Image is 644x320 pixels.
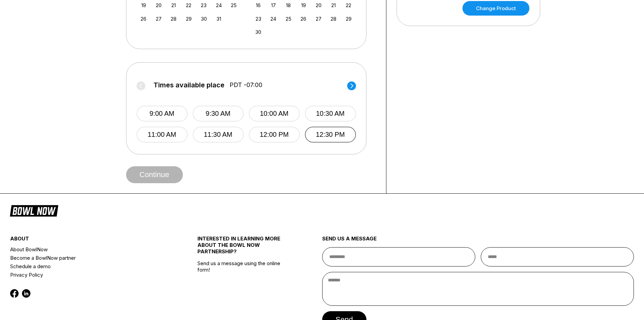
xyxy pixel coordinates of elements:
span: PDT -07:00 [230,81,262,89]
div: Choose Friday, October 24th, 2025 [214,1,223,10]
button: 12:30 PM [305,127,356,143]
div: Choose Monday, November 17th, 2025 [269,1,278,10]
div: Choose Tuesday, November 25th, 2025 [284,14,293,23]
div: Choose Saturday, October 25th, 2025 [229,1,238,10]
div: Choose Thursday, November 27th, 2025 [314,14,323,23]
div: Choose Tuesday, November 18th, 2025 [284,1,293,10]
div: Choose Thursday, October 23rd, 2025 [199,1,208,10]
button: 10:00 AM [249,106,300,122]
div: Choose Wednesday, November 19th, 2025 [299,1,308,10]
div: Choose Wednesday, October 29th, 2025 [184,14,193,23]
div: Choose Sunday, November 23rd, 2025 [254,14,263,23]
div: Choose Monday, October 27th, 2025 [154,14,163,23]
div: Choose Tuesday, October 28th, 2025 [169,14,178,23]
a: Change Product [462,1,529,16]
div: send us a message [322,235,634,247]
button: 12:00 PM [249,127,300,143]
div: Choose Tuesday, October 21st, 2025 [169,1,178,10]
button: 10:30 AM [305,106,356,122]
div: Choose Friday, November 28th, 2025 [329,14,338,23]
button: 11:30 AM [193,127,244,143]
div: Choose Friday, October 31st, 2025 [214,14,223,23]
a: Privacy Policy [10,271,166,279]
a: Schedule a demo [10,262,166,271]
a: About BowlNow [10,245,166,254]
button: 9:00 AM [137,106,188,122]
div: Choose Thursday, November 20th, 2025 [314,1,323,10]
div: Choose Sunday, November 16th, 2025 [254,1,263,10]
div: INTERESTED IN LEARNING MORE ABOUT THE BOWL NOW PARTNERSHIP? [197,235,291,260]
div: Choose Thursday, October 30th, 2025 [199,14,208,23]
div: Choose Sunday, November 30th, 2025 [254,27,263,37]
div: Choose Sunday, October 26th, 2025 [139,14,148,23]
button: 9:30 AM [193,106,244,122]
div: Choose Sunday, October 19th, 2025 [139,1,148,10]
button: 11:00 AM [137,127,188,143]
div: Choose Saturday, November 22nd, 2025 [344,1,353,10]
div: Choose Monday, November 24th, 2025 [269,14,278,23]
a: Become a BowlNow partner [10,254,166,262]
div: Choose Friday, November 21st, 2025 [329,1,338,10]
div: Choose Monday, October 20th, 2025 [154,1,163,10]
span: Times available place [153,81,224,89]
div: Choose Saturday, November 29th, 2025 [344,14,353,23]
div: Choose Wednesday, October 22nd, 2025 [184,1,193,10]
div: Choose Wednesday, November 26th, 2025 [299,14,308,23]
div: about [10,235,166,245]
